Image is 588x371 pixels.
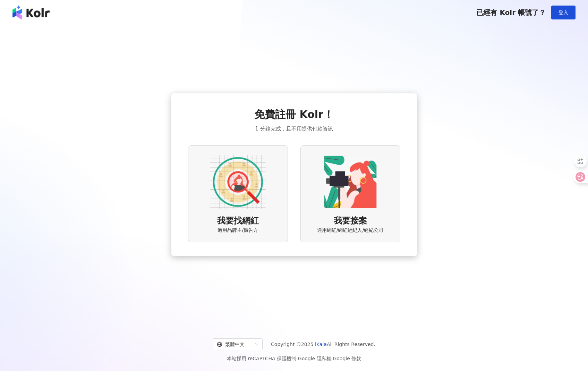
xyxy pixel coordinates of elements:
[217,215,259,227] span: 我要找網紅
[218,227,258,234] span: 適用品牌主/廣告方
[296,356,298,361] span: |
[333,356,361,361] a: Google 條款
[254,107,334,122] span: 免費註冊 Kolr！
[476,8,546,17] span: 已經有 Kolr 帳號了？
[210,154,266,210] img: AD identity option
[334,215,367,227] span: 我要接案
[315,342,327,347] a: iKala
[317,227,383,234] span: 適用網紅/網紅經紀人/經紀公司
[323,154,378,210] img: KOL identity option
[271,340,375,348] span: Copyright © 2025 All Rights Reserved.
[298,356,331,361] a: Google 隱私權
[217,339,252,350] div: 繁體中文
[227,354,361,363] span: 本站採用 reCAPTCHA 保護機制
[255,125,333,133] span: 1 分鐘完成，且不用提供付款資訊
[12,6,50,19] img: logo
[551,6,576,19] button: 登入
[559,10,568,15] span: 登入
[331,356,333,361] span: |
